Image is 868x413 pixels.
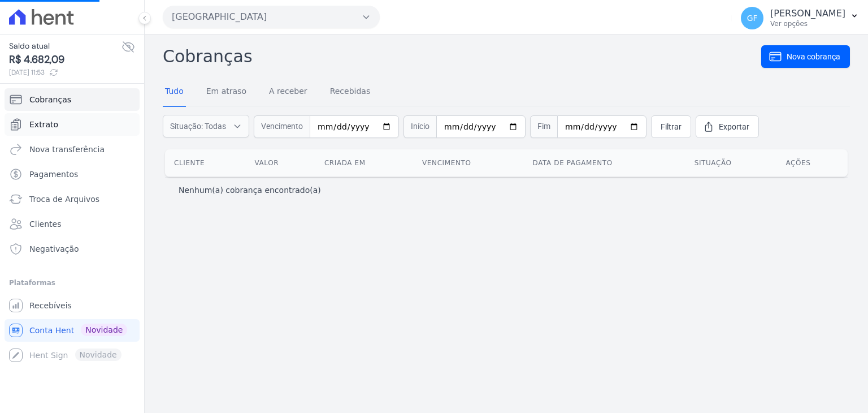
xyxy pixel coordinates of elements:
span: Exportar [719,121,749,132]
a: Troca de Arquivos [5,188,140,210]
th: Cliente [165,149,246,177]
span: Extrato [29,119,58,130]
span: Saldo atual [9,40,121,52]
a: Pagamentos [5,163,140,186]
span: Negativação [29,243,79,255]
span: Nova cobrança [787,51,840,62]
a: Filtrar [651,115,691,138]
nav: Sidebar [9,88,135,367]
span: [DATE] 11:53 [9,67,121,78]
p: Ver opções [770,19,845,28]
span: Cobranças [29,94,71,105]
span: Troca de Arquivos [29,193,99,205]
a: Recebidas [328,78,373,107]
h2: Cobranças [163,44,761,69]
span: Início [403,115,436,138]
span: Nova transferência [29,144,105,155]
a: Clientes [5,213,140,235]
span: Novidade [81,324,127,336]
a: Exportar [696,115,759,138]
th: Vencimento [413,149,524,177]
th: Ações [776,149,848,177]
div: Plataformas [9,276,135,290]
button: GF [PERSON_NAME] Ver opções [732,2,868,34]
a: Recebíveis [5,294,140,317]
a: Nova cobrança [761,45,850,68]
th: Valor [246,149,315,177]
th: Criada em [315,149,413,177]
span: Filtrar [661,121,682,132]
a: Conta Hent Novidade [5,319,140,342]
p: Nenhum(a) cobrança encontrado(a) [179,184,321,196]
th: Data de pagamento [524,149,685,177]
a: Cobranças [5,88,140,111]
a: Tudo [163,78,186,107]
th: Situação [685,149,777,177]
a: Negativação [5,238,140,260]
button: Situação: Todas [163,115,249,137]
button: [GEOGRAPHIC_DATA] [163,6,380,28]
span: Fim [530,115,557,138]
a: A receber [267,78,310,107]
span: R$ 4.682,09 [9,52,121,67]
span: Pagamentos [29,169,78,180]
span: Clientes [29,218,61,230]
p: [PERSON_NAME] [770,8,845,19]
span: Conta Hent [29,325,74,336]
span: Vencimento [254,115,310,138]
a: Extrato [5,113,140,136]
span: Situação: Todas [170,121,226,132]
span: Recebíveis [29,300,72,311]
a: Nova transferência [5,138,140,161]
span: GF [747,14,758,22]
a: Em atraso [204,78,249,107]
